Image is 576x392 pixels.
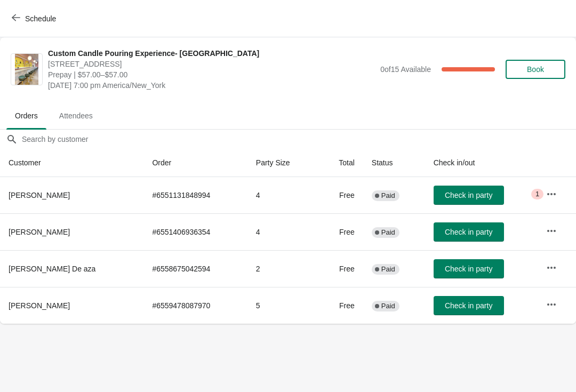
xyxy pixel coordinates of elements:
span: [DATE] 7:00 pm America/New_York [48,80,375,91]
span: Attendees [51,106,101,125]
td: 2 [247,250,318,287]
span: [STREET_ADDRESS] [48,59,375,69]
td: 4 [247,177,318,213]
td: # 6559478087970 [143,287,247,324]
span: 0 of 15 Available [380,65,431,74]
button: Check in party [434,259,504,278]
th: Order [143,149,247,177]
span: Schedule [25,14,56,23]
span: Check in party [445,265,492,273]
span: Book [527,65,544,74]
td: # 6551131848994 [143,177,247,213]
th: Check in/out [425,149,538,177]
button: Check in party [434,222,504,242]
td: Free [318,177,363,213]
span: [PERSON_NAME] De aza [9,265,95,273]
input: Search by customer [21,130,576,149]
span: [PERSON_NAME] [9,228,70,236]
span: Check in party [445,301,492,310]
th: Party Size [247,149,318,177]
td: Free [318,287,363,324]
span: 1 [535,190,539,198]
th: Total [318,149,363,177]
span: Check in party [445,228,492,236]
span: [PERSON_NAME] [9,191,70,199]
button: Schedule [5,9,65,28]
td: Free [318,213,363,250]
button: Check in party [434,186,504,205]
button: Check in party [434,296,504,315]
img: Custom Candle Pouring Experience- Delray Beach [15,54,38,85]
span: Paid [381,265,395,274]
td: # 6551406936354 [143,213,247,250]
span: Paid [381,191,395,200]
span: Check in party [445,191,492,199]
span: [PERSON_NAME] [9,301,70,310]
td: 5 [247,287,318,324]
span: Prepay | $57.00–$57.00 [48,69,375,80]
td: 4 [247,213,318,250]
span: Paid [381,302,395,310]
span: Paid [381,228,395,237]
td: Free [318,250,363,287]
span: Orders [6,106,46,125]
th: Status [363,149,425,177]
span: Custom Candle Pouring Experience- [GEOGRAPHIC_DATA] [48,48,375,59]
button: Book [506,60,565,79]
td: # 6558675042594 [143,250,247,287]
